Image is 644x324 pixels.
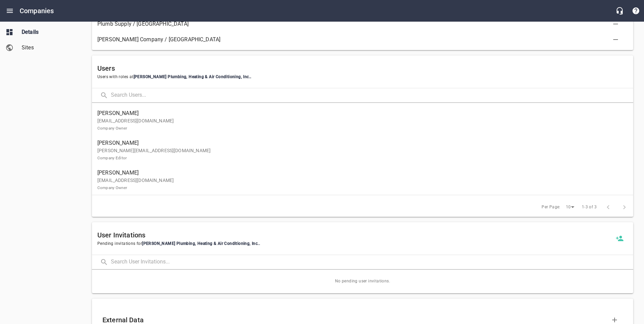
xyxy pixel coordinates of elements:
a: [PERSON_NAME][EMAIL_ADDRESS][DOMAIN_NAME]Company Owner [92,106,633,135]
h6: Companies [20,5,54,16]
span: Sites [22,44,73,52]
small: Company Editor [97,156,127,160]
span: [PERSON_NAME] [97,169,622,177]
span: 1-3 of 3 [582,204,597,211]
button: Live Chat [612,3,628,19]
span: No pending user invitations. [92,270,633,293]
h6: User Invitations [97,230,612,240]
p: [PERSON_NAME][EMAIL_ADDRESS][DOMAIN_NAME] [97,147,622,161]
span: Per Page: [542,204,560,211]
button: Delete Association [607,31,624,48]
span: Details [22,28,73,36]
button: Open drawer [2,3,18,19]
span: [PERSON_NAME] [97,109,622,117]
span: [PERSON_NAME] Company / [GEOGRAPHIC_DATA] [97,36,617,44]
button: Support Portal [628,3,644,19]
h6: Users [97,63,628,74]
button: Delete Association [607,16,624,32]
input: Search User Invitations... [111,255,633,270]
span: Plumb Supply / [GEOGRAPHIC_DATA] [97,20,617,28]
div: 10 [563,203,577,212]
p: [EMAIL_ADDRESS][DOMAIN_NAME] [97,177,622,191]
a: [PERSON_NAME][EMAIL_ADDRESS][DOMAIN_NAME]Company Owner [92,165,633,195]
a: [PERSON_NAME][PERSON_NAME][EMAIL_ADDRESS][DOMAIN_NAME]Company Editor [92,135,633,165]
span: Users with roles at [97,74,628,80]
small: Company Owner [97,185,127,190]
span: [PERSON_NAME] Plumbing, Heating & Air Conditioning, Inc. . [134,74,252,79]
span: [PERSON_NAME] Plumbing, Heating & Air Conditioning, Inc. . [142,241,260,246]
p: [EMAIL_ADDRESS][DOMAIN_NAME] [97,117,622,132]
input: Search Users... [111,88,633,103]
span: [PERSON_NAME] [97,139,622,147]
a: Invite a new user to Jensen's Plumbing, Heating & Air Conditioning, Inc. [612,230,628,247]
small: Company Owner [97,126,127,131]
span: Pending invitations for [97,240,612,247]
